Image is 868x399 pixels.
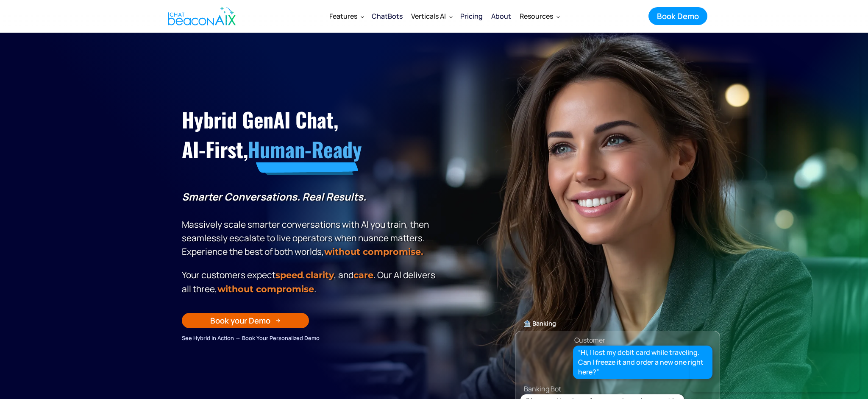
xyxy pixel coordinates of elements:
img: Dropdown [449,15,453,18]
p: Your customers expect , , and . Our Al delivers all three, . [182,268,438,296]
div: “Hi, I lost my debit card while traveling. Can I freeze it and order a new one right here?” [578,348,708,377]
span: without compromise [217,284,314,294]
div: Verticals AI [411,10,446,22]
img: Dropdown [361,15,364,18]
div: Pricing [460,10,483,22]
a: About [487,5,515,27]
div: Verticals AI [407,6,456,26]
div: About [491,10,511,22]
h1: Hybrid GenAI Chat, AI-First, [182,105,438,165]
div: See Hybrid in Action → Book Your Personalized Demo [182,333,438,343]
div: Customer [574,334,605,346]
span: clarity [306,270,334,280]
div: Book Demo [657,11,699,22]
div: 🏦 Banking [515,318,720,329]
div: ChatBots [372,10,403,22]
strong: Smarter Conversations. Real Results. [182,190,366,204]
a: home [161,1,240,31]
img: Dropdown [556,15,560,18]
div: Features [329,10,357,22]
div: Features [325,6,367,26]
img: Arrow [275,318,281,323]
iframe: ChatBeacon Live Chat Client [690,53,860,392]
strong: speed [275,270,303,280]
span: care [353,270,373,280]
div: Resources [515,6,563,26]
a: Book Demo [648,7,707,25]
a: ChatBots [367,5,407,27]
span: Human-Ready [248,134,362,164]
div: Resources [520,10,553,22]
a: Book your Demo [182,313,309,328]
a: Pricing [456,5,487,27]
strong: without compromise. [324,246,423,257]
div: Book your Demo [210,315,270,326]
p: Massively scale smarter conversations with AI you train, then seamlessly escalate to live operato... [182,190,438,259]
